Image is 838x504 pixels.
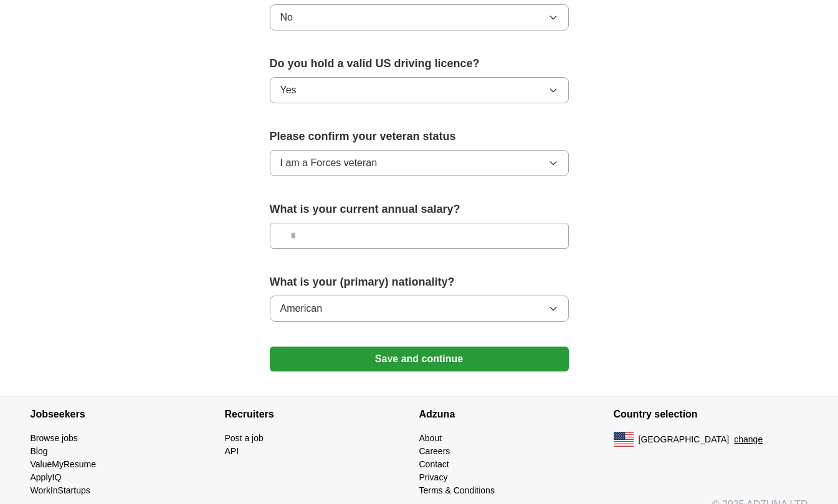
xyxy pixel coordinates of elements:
[225,433,264,443] a: Post a job
[270,4,569,30] button: No
[31,485,90,495] a: WorkInStartups
[225,446,239,456] a: API
[270,274,569,291] label: What is your (primary) nationality?
[270,201,569,218] label: What is your current annual salary?
[270,347,569,371] button: Save and continue
[280,83,297,98] span: Yes
[639,433,730,446] span: [GEOGRAPHIC_DATA]
[31,446,48,456] a: Blog
[419,472,448,482] a: Privacy
[270,55,569,72] label: Do you hold a valid US driving licence?
[614,397,808,432] h4: Country selection
[419,433,442,443] a: About
[31,459,97,469] a: ValueMyResume
[270,77,569,103] button: Yes
[614,432,634,447] img: US flag
[270,296,569,322] button: American
[31,433,78,443] a: Browse jobs
[280,10,293,25] span: No
[419,459,449,469] a: Contact
[280,301,323,316] span: American
[270,150,569,176] button: I am a Forces veteran
[419,485,495,495] a: Terms & Conditions
[734,433,763,446] button: change
[31,472,62,482] a: ApplyIQ
[419,446,450,456] a: Careers
[270,128,569,145] label: Please confirm your veteran status
[280,156,378,170] span: I am a Forces veteran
